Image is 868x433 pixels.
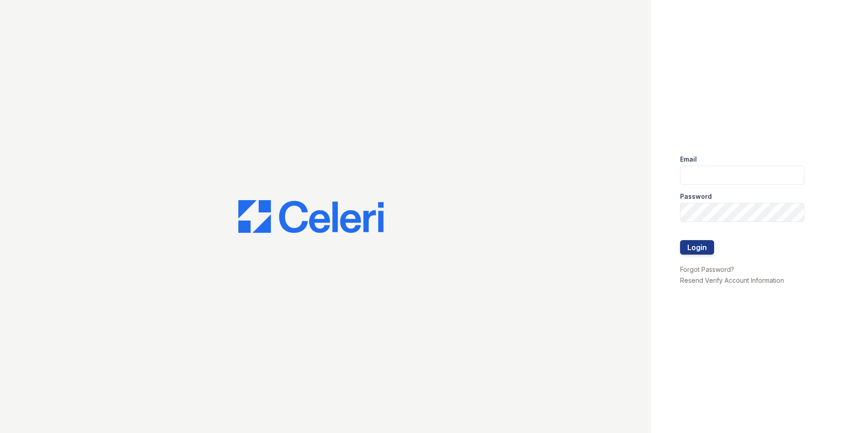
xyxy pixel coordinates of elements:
[680,155,697,164] label: Email
[680,240,714,255] button: Login
[680,266,734,273] a: Forgot Password?
[238,200,384,233] img: CE_Logo_Blue-a8612792a0a2168367f1c8372b55b34899dd931a85d93a1a3d3e32e68fde9ad4.png
[680,192,712,201] label: Password
[680,276,784,284] a: Resend Verify Account Information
